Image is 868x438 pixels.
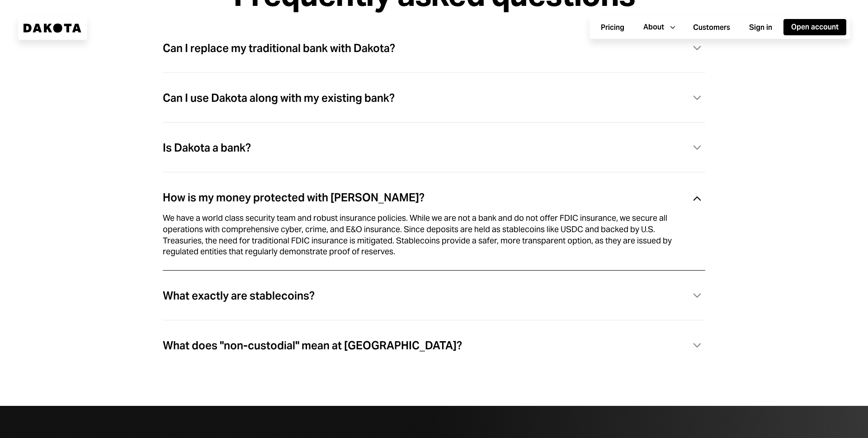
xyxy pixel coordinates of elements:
[593,19,632,36] button: Pricing
[163,213,684,257] div: We have a world class security team and robust insurance policies. While we are not a bank and do...
[685,19,738,36] a: Customers
[783,19,846,35] button: Open account
[741,19,780,36] a: Sign in
[741,19,780,36] button: Sign in
[163,290,315,302] div: What exactly are stablecoins?
[636,19,682,35] button: About
[163,340,462,352] div: What does "non-custodial" mean at [GEOGRAPHIC_DATA]?
[163,43,395,54] div: Can I replace my traditional bank with Dakota?
[643,22,664,32] div: About
[593,19,632,36] a: Pricing
[163,142,251,154] div: Is Dakota a bank?
[163,192,425,204] div: How is my money protected with [PERSON_NAME]?
[685,19,738,36] button: Customers
[163,92,395,104] div: Can I use Dakota along with my existing bank?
